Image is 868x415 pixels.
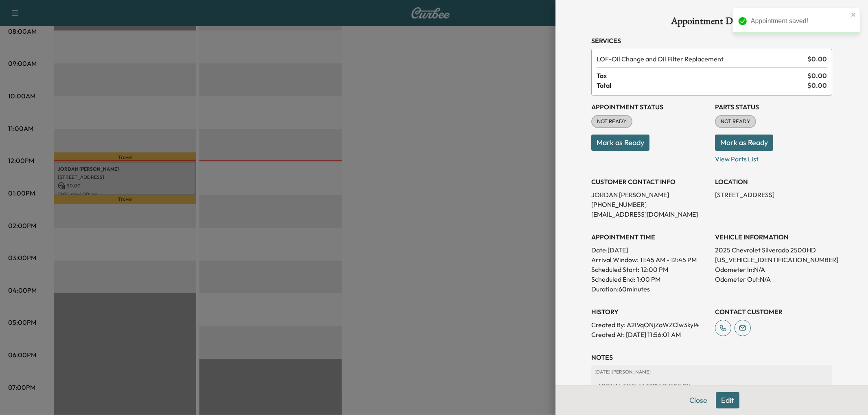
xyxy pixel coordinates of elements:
span: Total [597,80,807,90]
h3: Services [591,36,832,46]
p: View Parts List [715,151,832,164]
h1: Appointment Details [591,16,832,29]
p: Odometer In: N/A [715,265,832,274]
h3: CONTACT CUSTOMER [715,307,832,317]
span: Oil Change and Oil Filter Replacement [597,54,804,64]
p: [PHONE_NUMBER] [591,200,708,209]
h3: Appointment Status [591,102,708,112]
span: $ 0.00 [807,80,827,90]
p: Odometer Out: N/A [715,274,832,284]
p: Created By : A2IVqONjZaWZClw3kyI4 [591,320,708,330]
button: Mark as Ready [715,135,773,151]
span: 11:45 AM - 12:45 PM [640,255,697,265]
h3: Parts Status [715,102,832,112]
h3: LOCATION [715,177,832,187]
div: Appointment saved! [751,16,848,26]
span: Tax [597,71,807,80]
span: NOT READY [592,117,632,126]
h3: History [591,307,708,317]
h3: NOTES [591,352,832,362]
button: Close [684,392,713,408]
button: close [851,11,857,18]
p: [STREET_ADDRESS] [715,190,832,200]
h3: APPOINTMENT TIME [591,232,708,242]
p: JORDAN [PERSON_NAME] [591,190,708,200]
p: 1:00 PM [637,274,660,284]
h3: CUSTOMER CONTACT INFO [591,177,708,187]
h3: VEHICLE INFORMATION [715,232,832,242]
p: 12:00 PM [641,265,668,274]
div: ARRIVAL TIME @1:30PM CHECK OIL [595,378,829,393]
p: Arrival Window: [591,255,708,265]
p: Date: [DATE] [591,245,708,255]
p: Scheduled End: [591,274,635,284]
p: Scheduled Start: [591,265,639,274]
p: [DATE] | [PERSON_NAME] [595,369,829,375]
span: $ 0.00 [807,54,827,64]
p: [US_VEHICLE_IDENTIFICATION_NUMBER] [715,255,832,265]
p: 2025 Chevrolet Silverado 2500HD [715,245,832,255]
p: Created At : [DATE] 11:56:01 AM [591,330,708,339]
button: Mark as Ready [591,135,649,151]
p: [EMAIL_ADDRESS][DOMAIN_NAME] [591,209,708,219]
span: NOT READY [716,117,755,126]
span: $ 0.00 [807,71,827,80]
p: Duration: 60 minutes [591,284,708,294]
button: Edit [716,392,739,408]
